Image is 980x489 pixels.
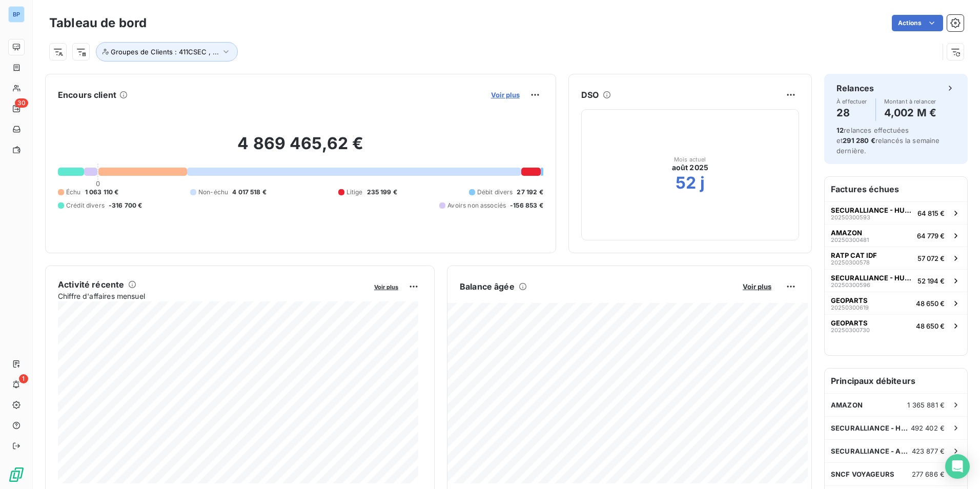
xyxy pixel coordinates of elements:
h6: Principaux débiteurs [825,369,967,393]
span: Crédit divers [66,201,105,210]
span: RATP CAT IDF [831,251,877,259]
span: Voir plus [743,282,771,291]
h3: Tableau de bord [49,14,147,32]
h2: j [700,173,705,193]
span: À effectuer [836,98,867,105]
span: Chiffre d'affaires mensuel [58,291,367,301]
span: 291 280 € [843,136,875,145]
a: 30 [8,100,24,117]
span: 20250300578 [831,259,870,266]
button: RATP CAT IDF2025030057857 072 € [825,247,967,269]
span: 20250300730 [831,327,870,333]
span: Non-échu [198,188,228,197]
button: SECURALLIANCE - HUMANIS MALAKOFF2025030059652 194 € [825,269,967,292]
span: 48 650 € [916,299,945,308]
span: 235 199 € [367,188,397,197]
button: SECURALLIANCE - HUMANIS MALAKOFF2025030059364 815 € [825,201,967,224]
span: Montant à relancer [884,98,936,105]
button: GEOPARTS2025030073048 650 € [825,314,967,337]
div: Open Intercom Messenger [945,454,970,479]
span: 1 [19,374,28,383]
span: 423 877 € [912,447,945,455]
div: BP [8,6,25,23]
h6: Encours client [58,89,116,101]
span: SECURALLIANCE - HUMANIS MALAKOFF [831,274,913,282]
span: -316 700 € [109,201,142,210]
span: AMAZON [831,401,863,409]
h6: Activité récente [58,278,124,291]
h6: DSO [581,89,599,101]
span: relances effectuées et relancés la semaine dernière. [836,126,940,155]
span: août 2025 [672,162,708,173]
span: 20250300481 [831,237,869,243]
span: 48 650 € [916,322,945,330]
button: Voir plus [488,90,523,99]
span: 30 [15,98,28,108]
span: SECURALLIANCE - AMAZON [831,447,912,455]
button: GEOPARTS2025030061948 650 € [825,292,967,314]
span: Groupes de Clients : 411CSEC , ... [111,48,219,56]
span: 12 [836,126,844,134]
span: AMAZON [831,229,862,237]
h6: Factures échues [825,177,967,201]
span: 20250300593 [831,214,870,220]
span: GEOPARTS [831,319,868,327]
span: Voir plus [374,283,398,291]
span: SECURALLIANCE - HUMANIS MALAKOFF [831,206,913,214]
span: 64 779 € [917,232,945,240]
button: Voir plus [371,282,401,291]
button: Groupes de Clients : 411CSEC , ... [96,42,238,62]
span: Mois actuel [674,156,706,162]
span: 20250300619 [831,304,869,311]
span: 57 072 € [917,254,945,262]
h4: 4,002 M € [884,105,936,121]
span: 20250300596 [831,282,870,288]
span: Échu [66,188,81,197]
span: Litige [346,188,363,197]
span: 52 194 € [917,277,945,285]
span: 1 365 881 € [907,401,945,409]
button: Actions [892,15,943,31]
h6: Relances [836,82,874,94]
span: -156 853 € [510,201,543,210]
h2: 4 869 465,62 € [58,133,543,164]
span: SECURALLIANCE - HUMANIS MALAKOFF [831,424,911,432]
span: Débit divers [477,188,513,197]
span: 27 192 € [517,188,543,197]
h4: 28 [836,105,867,121]
span: 64 815 € [917,209,945,217]
span: 277 686 € [912,470,945,478]
h2: 52 [676,173,696,193]
span: 4 017 518 € [232,188,267,197]
span: GEOPARTS [831,296,868,304]
button: AMAZON2025030048164 779 € [825,224,967,247]
span: Avoirs non associés [447,201,506,210]
span: Voir plus [491,91,520,99]
span: SNCF VOYAGEURS [831,470,894,478]
span: 1 063 110 € [85,188,119,197]
img: Logo LeanPay [8,466,25,483]
span: 492 402 € [911,424,945,432]
button: Voir plus [740,282,774,291]
span: 0 [96,179,100,188]
h6: Balance âgée [460,280,515,293]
